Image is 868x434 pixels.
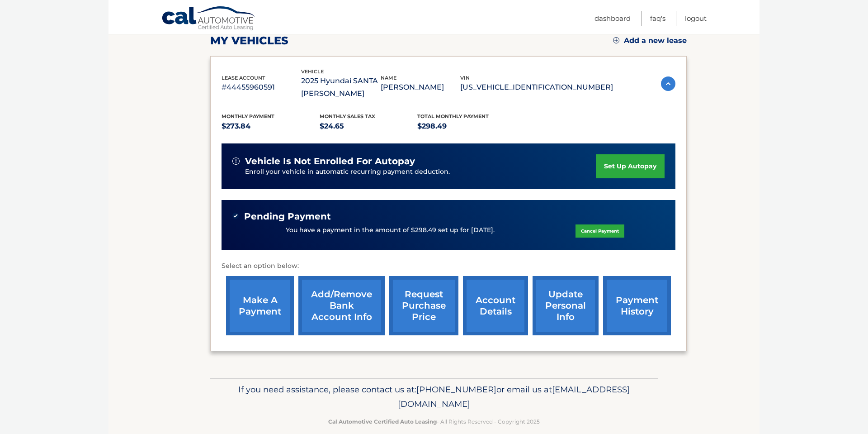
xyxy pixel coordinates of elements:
[613,36,687,45] a: Add a new lease
[576,224,624,238] a: Cancel Payment
[226,276,294,335] a: make a payment
[417,113,489,119] span: Total Monthly Payment
[222,120,320,133] p: $273.84
[594,11,631,26] a: Dashboard
[596,154,665,178] a: set up autopay
[381,81,460,94] p: [PERSON_NAME]
[301,75,381,100] p: 2025 Hyundai SANTA [PERSON_NAME]
[463,276,528,335] a: account details
[301,68,324,75] span: vehicle
[245,167,596,177] p: Enroll your vehicle in automatic recurring payment deduction.
[245,156,415,167] span: vehicle is not enrolled for autopay
[232,157,240,165] img: alert-white.svg
[222,75,265,81] span: lease account
[398,384,630,409] span: [EMAIL_ADDRESS][DOMAIN_NAME]
[320,113,375,119] span: Monthly sales Tax
[381,75,396,81] span: name
[286,225,495,235] p: You have a payment in the amount of $298.49 set up for [DATE].
[661,76,675,91] img: accordion-active.svg
[650,11,665,26] a: FAQ's
[603,276,671,335] a: payment history
[161,6,256,32] a: Cal Automotive
[460,75,470,81] span: vin
[298,276,385,335] a: Add/Remove bank account info
[685,11,707,26] a: Logout
[244,211,331,222] span: Pending Payment
[210,34,288,48] h2: my vehicles
[216,382,652,411] p: If you need assistance, please contact us at: or email us at
[320,120,418,133] p: $24.65
[533,276,599,335] a: update personal info
[416,384,496,395] span: [PHONE_NUMBER]
[613,37,619,43] img: add.svg
[222,261,675,272] p: Select an option below:
[216,417,652,426] p: - All Rights Reserved - Copyright 2025
[222,113,274,119] span: Monthly Payment
[389,276,458,335] a: request purchase price
[328,418,437,425] strong: Cal Automotive Certified Auto Leasing
[232,213,239,219] img: check-green.svg
[417,120,515,133] p: $298.49
[460,81,613,94] p: [US_VEHICLE_IDENTIFICATION_NUMBER]
[222,81,301,94] p: #44455960591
